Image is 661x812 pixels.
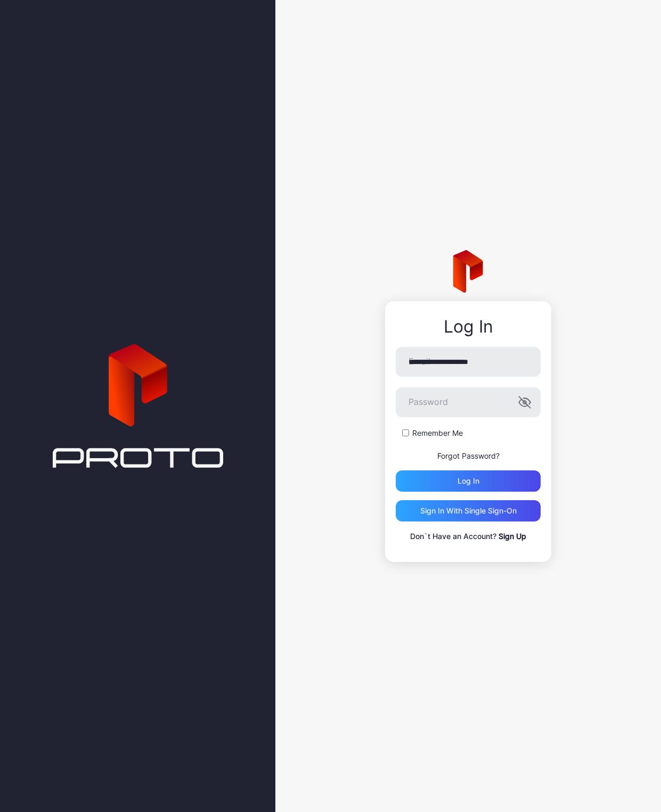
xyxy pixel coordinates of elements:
div: Log In [396,317,541,336]
input: Password [396,387,541,417]
label: Remember Me [412,428,463,438]
button: Password [518,396,531,409]
div: Sign in With Single Sign-On [420,507,517,515]
button: Sign in With Single Sign-On [396,500,541,521]
a: Sign Up [499,532,526,541]
p: Don`t Have an Account? [396,530,541,543]
div: Log in [458,477,479,485]
input: Email [396,347,541,377]
button: Log in [396,470,541,492]
a: Forgot Password? [437,451,500,460]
